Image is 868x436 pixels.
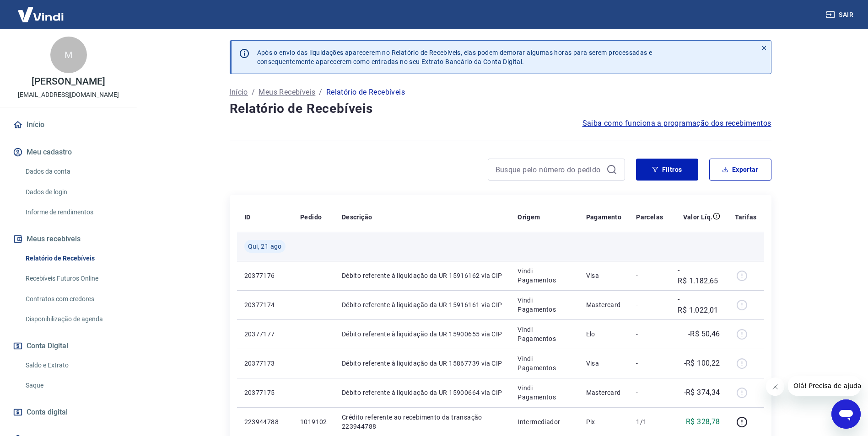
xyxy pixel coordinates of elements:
p: Débito referente à liquidação da UR 15867739 via CIP [342,359,503,368]
a: Dados de login [22,183,126,202]
p: 20377174 [244,300,286,309]
p: Vindi Pagamentos [518,266,571,285]
button: Conta Digital [11,336,126,356]
p: - [636,388,663,397]
p: Elo [586,330,622,339]
p: Pix [586,417,622,426]
p: 20377176 [244,271,286,280]
p: - [636,271,663,280]
p: -R$ 50,46 [688,329,720,340]
p: Valor Líq. [683,213,713,222]
p: -R$ 374,34 [684,387,720,398]
p: Relatório de Recebíveis [326,87,405,98]
button: Filtros [636,159,698,181]
p: 20377177 [244,330,286,339]
p: [PERSON_NAME] [32,77,105,86]
p: Mastercard [586,300,622,309]
p: Crédito referente ao recebimento da transação 223944788 [342,413,503,431]
a: Meus Recebíveis [259,87,315,98]
p: -R$ 1.182,65 [678,265,720,287]
button: Meus recebíveis [11,229,126,249]
p: Débito referente à liquidação da UR 15916162 via CIP [342,271,503,280]
p: - [636,330,663,339]
p: 20377175 [244,388,286,397]
p: 1/1 [636,417,663,426]
input: Busque pelo número do pedido [496,163,603,176]
a: Informe de rendimentos [22,203,126,222]
img: Vindi [11,0,70,28]
p: Pedido [300,213,322,222]
p: Vindi Pagamentos [518,383,571,402]
p: - [636,300,663,309]
p: Após o envio das liquidações aparecerem no Relatório de Recebíveis, elas podem demorar algumas ho... [257,48,652,66]
button: Meu cadastro [11,142,126,162]
span: Qui, 21 ago [248,242,282,251]
p: Intermediador [518,417,571,426]
button: Exportar [709,159,771,181]
a: Disponibilização de agenda [22,310,126,329]
div: M [50,37,87,73]
p: / [252,87,255,98]
p: 1019102 [300,417,327,426]
p: Parcelas [636,213,663,222]
a: Contratos com credores [22,290,126,308]
iframe: Mensagem da empresa [788,376,861,396]
iframe: Fechar mensagem [766,378,784,396]
p: Mastercard [586,388,622,397]
p: Débito referente à liquidação da UR 15900664 via CIP [342,388,503,397]
span: Conta digital [27,406,68,419]
p: ID [244,213,251,222]
p: R$ 328,78 [686,416,720,427]
p: Origem [518,213,540,222]
a: Relatório de Recebíveis [22,249,126,268]
p: Pagamento [586,213,622,222]
p: Visa [586,271,622,280]
p: -R$ 100,22 [684,358,720,369]
p: - [636,359,663,368]
p: Descrição [342,213,372,222]
p: -R$ 1.022,01 [678,294,720,316]
p: 20377173 [244,359,286,368]
a: Início [230,87,248,98]
a: Recebíveis Futuros Online [22,269,126,288]
a: Saldo e Extrato [22,356,126,375]
p: Tarifas [735,213,757,222]
p: / [319,87,322,98]
p: Vindi Pagamentos [518,325,571,343]
p: Débito referente à liquidação da UR 15916161 via CIP [342,300,503,309]
p: Vindi Pagamentos [518,296,571,314]
p: Débito referente à liquidação da UR 15900655 via CIP [342,330,503,339]
p: 223944788 [244,417,286,426]
button: Sair [824,6,857,23]
p: Visa [586,359,622,368]
span: Olá! Precisa de ajuda? [5,6,77,14]
a: Saiba como funciona a programação dos recebimentos [582,118,771,129]
a: Conta digital [11,402,126,422]
iframe: Botão para abrir a janela de mensagens [831,399,861,429]
a: Saque [22,376,126,395]
a: Dados da conta [22,162,126,181]
h4: Relatório de Recebíveis [230,100,771,118]
a: Início [11,115,126,135]
p: Vindi Pagamentos [518,354,571,372]
p: [EMAIL_ADDRESS][DOMAIN_NAME] [18,90,119,100]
